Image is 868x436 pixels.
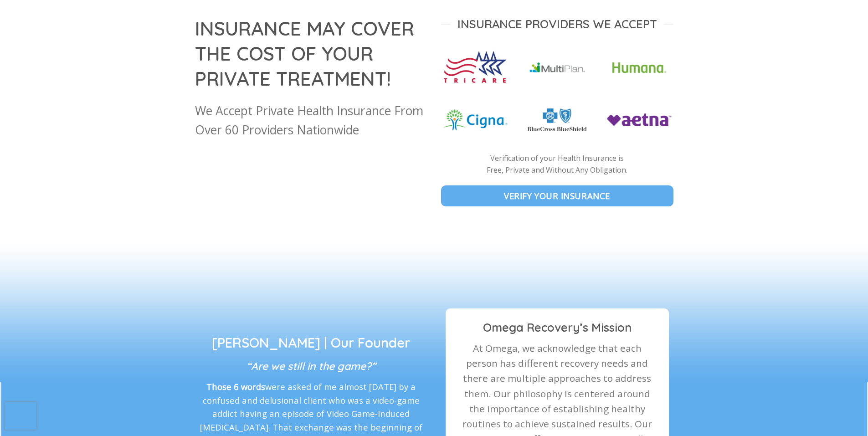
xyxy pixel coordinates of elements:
[441,185,673,206] a: Verify Your Insurance
[457,16,657,31] span: Insurance Providers we Accept
[504,189,610,202] span: Verify Your Insurance
[483,320,632,334] strong: Omega Recovery’s Mission
[441,153,673,176] p: Verification of your Health Insurance is Free, Private and Without Any Obligation.
[247,359,376,373] strong: “Are we still in the game?”
[195,16,414,91] strong: INSURANCE MAY COVER THE COST OF YOUR PRIVATE TREATMENT!
[195,101,427,140] p: We Accept Private Health Insurance From Over 60 Providers Nationwide
[212,334,410,351] strong: [PERSON_NAME] | Our Founder
[206,381,265,392] strong: Those 6 words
